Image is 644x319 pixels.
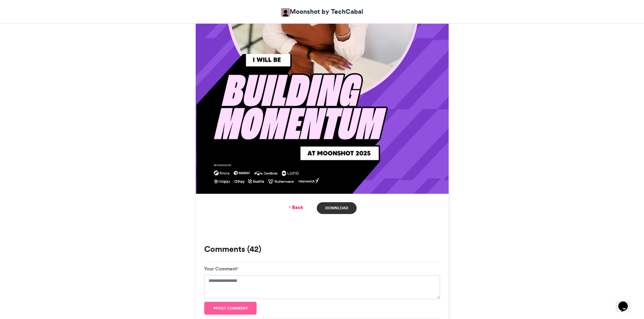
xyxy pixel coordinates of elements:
iframe: chat widget [616,292,637,312]
button: Post comment [204,302,257,315]
label: Your Comment [204,265,239,272]
img: Moonshot by TechCabal [281,8,290,17]
a: Download [317,202,356,214]
h3: Comments (42) [204,245,440,253]
a: Moonshot by TechCabal [281,7,363,17]
a: Back [287,204,303,211]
